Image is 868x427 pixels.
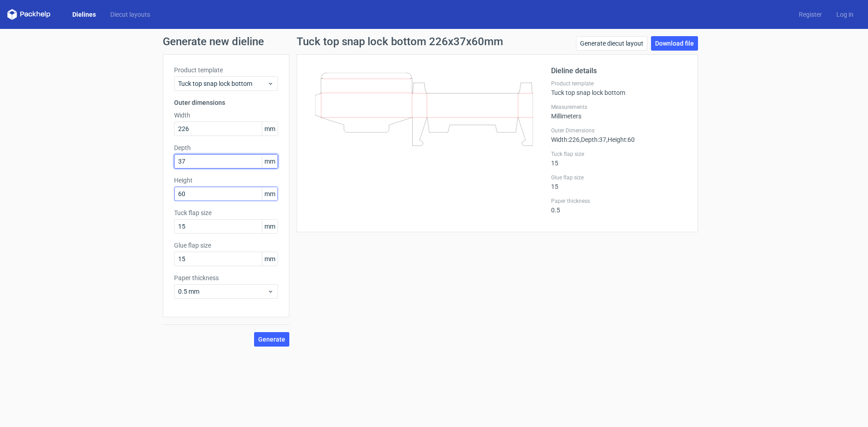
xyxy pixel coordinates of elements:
span: Generate [258,336,285,343]
span: , Depth : 37 [580,136,606,143]
label: Product template [174,66,278,75]
h1: Generate new dieline [163,36,705,47]
div: 0.5 [551,197,687,214]
span: mm [262,122,278,136]
button: Generate [254,332,289,347]
label: Glue flap size [551,174,687,181]
span: , Height : 60 [606,136,635,143]
label: Paper thickness [174,273,278,282]
a: Generate diecut layout [576,36,647,51]
label: Tuck flap size [551,150,687,158]
label: Product template [551,80,687,87]
a: Diecut layouts [103,10,157,19]
a: Register [792,10,829,19]
span: mm [262,187,278,201]
span: Tuck top snap lock bottom [178,79,267,88]
label: Width [174,111,278,120]
label: Glue flap size [174,241,278,250]
label: Outer Dimensions [551,127,687,134]
label: Height [174,176,278,185]
h3: Outer dimensions [174,98,278,107]
label: Measurements [551,103,687,111]
div: 15 [551,174,687,190]
label: Depth [174,143,278,152]
span: mm [262,155,278,168]
span: mm [262,252,278,266]
a: Log in [829,10,861,19]
a: Dielines [65,10,103,19]
span: Width : 226 [551,136,580,143]
div: Tuck top snap lock bottom [551,80,687,96]
label: Tuck flap size [174,208,278,217]
label: Paper thickness [551,197,687,205]
span: mm [262,220,278,233]
h1: Tuck top snap lock bottom 226x37x60mm [297,36,503,47]
a: Download file [651,36,698,51]
span: 0.5 mm [178,287,267,296]
div: Millimeters [551,103,687,120]
h2: Dieline details [551,66,687,76]
div: 15 [551,150,687,167]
